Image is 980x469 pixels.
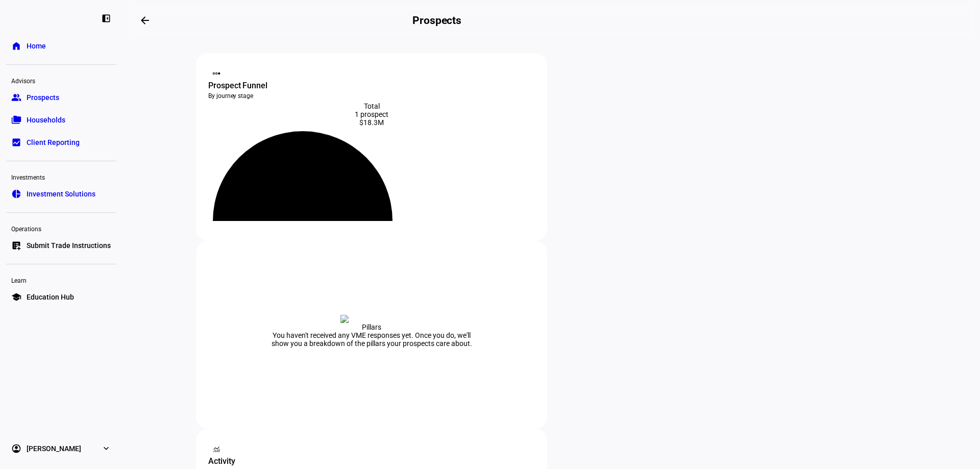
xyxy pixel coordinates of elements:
span: Investment Solutions [27,189,95,199]
span: [PERSON_NAME] [27,443,81,454]
span: Households [27,115,65,125]
eth-mat-symbol: list_alt_add [11,240,21,251]
div: $18.3M [208,118,535,127]
eth-mat-symbol: home [11,41,21,51]
span: Education Hub [27,292,74,302]
eth-mat-symbol: group [11,92,21,103]
div: Pillars [362,323,381,331]
div: You haven't received any VME responses yet. Once you do, we'll show you a breakdown of the pillar... [269,331,474,348]
mat-icon: arrow_backwards [139,14,151,27]
div: 1 prospect [208,110,535,118]
div: Advisors [6,73,116,87]
span: Client Reporting [27,137,80,147]
div: Operations [6,221,116,235]
img: pillars-wdget-zero-state.svg [340,315,403,323]
eth-mat-symbol: left_panel_close [101,13,111,23]
mat-icon: monitoring [211,444,222,454]
span: Home [27,41,46,51]
a: groupProspects [6,87,116,108]
a: bid_landscapeClient Reporting [6,132,116,153]
mat-icon: steppers [211,68,222,79]
eth-mat-symbol: expand_more [101,443,111,454]
div: Total [208,102,535,110]
a: folder_copyHouseholds [6,110,116,130]
div: By journey stage [208,92,535,100]
span: Submit Trade Instructions [27,240,111,251]
span: Prospects [27,92,59,103]
a: pie_chartInvestment Solutions [6,184,116,204]
div: Investments [6,169,116,184]
eth-mat-symbol: pie_chart [11,189,21,199]
eth-mat-symbol: bid_landscape [11,137,21,147]
div: Learn [6,273,116,287]
div: Prospect Funnel [208,80,535,92]
div: Activity [208,455,535,467]
eth-mat-symbol: account_circle [11,443,21,454]
a: homeHome [6,36,116,56]
eth-mat-symbol: folder_copy [11,115,21,125]
eth-mat-symbol: school [11,292,21,302]
h2: Prospects [412,14,461,27]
